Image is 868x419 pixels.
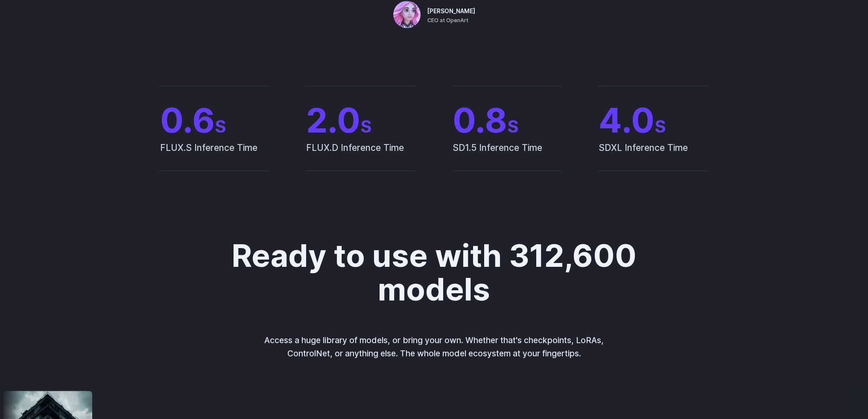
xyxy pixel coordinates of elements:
[393,1,421,28] img: Person
[599,141,708,170] span: SDXL Inference Time
[599,103,708,137] span: 4.0
[257,334,612,360] p: Access a huge library of models, or bring your own. Whether that's checkpoints, LoRAs, ControlNet...
[427,16,468,25] span: CEO at OpenArt
[427,7,475,16] span: [PERSON_NAME]
[160,141,269,170] span: FLUX.S Inference Time
[224,239,644,306] h2: Ready to use with 312,600 models
[215,116,226,137] span: S
[306,141,415,170] span: FLUX.D Inference Time
[360,116,372,137] span: S
[453,103,562,137] span: 0.8
[507,116,519,137] span: S
[453,141,562,170] span: SD1.5 Inference Time
[655,116,666,137] span: S
[160,103,269,137] span: 0.6
[306,103,415,137] span: 2.0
